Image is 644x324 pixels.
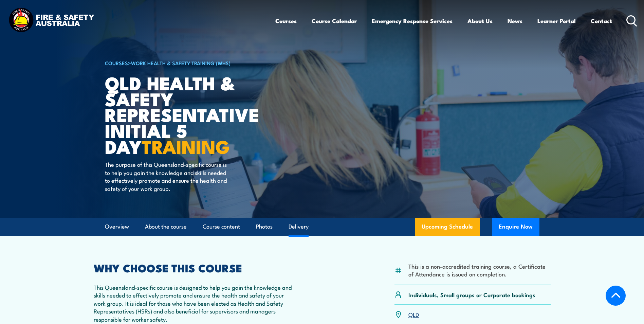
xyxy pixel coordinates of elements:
button: Enquire Now [492,218,539,236]
a: Delivery [289,218,309,236]
a: Learner Portal [537,12,576,30]
a: COURSES [105,59,128,67]
h1: QLD Health & Safety Representative Initial 5 Day [105,75,273,154]
a: Upcoming Schedule [415,218,480,236]
h6: > [105,59,273,67]
a: Contact [591,12,612,30]
a: About the course [145,218,187,236]
a: About Us [467,12,493,30]
a: Course Calendar [312,12,357,30]
strong: TRAINING [142,132,230,160]
a: Photos [256,218,273,236]
a: QLD [408,310,419,318]
a: News [508,12,522,30]
li: This is a non-accredited training course, a Certificate of Attendance is issued on completion. [408,262,551,278]
a: Work Health & Safety Training (WHS) [131,59,231,67]
a: Emergency Response Services [372,12,453,30]
a: Overview [105,218,129,236]
h2: WHY CHOOSE THIS COURSE [94,263,292,272]
p: This Queensland-specific course is designed to help you gain the knowledge and skills needed to e... [94,283,292,323]
p: Individuals, Small groups or Corporate bookings [408,291,535,299]
a: Course content [203,218,240,236]
a: Courses [275,12,297,30]
p: The purpose of this Queensland-specific course is to help you gain the knowledge and skills neede... [105,160,229,192]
